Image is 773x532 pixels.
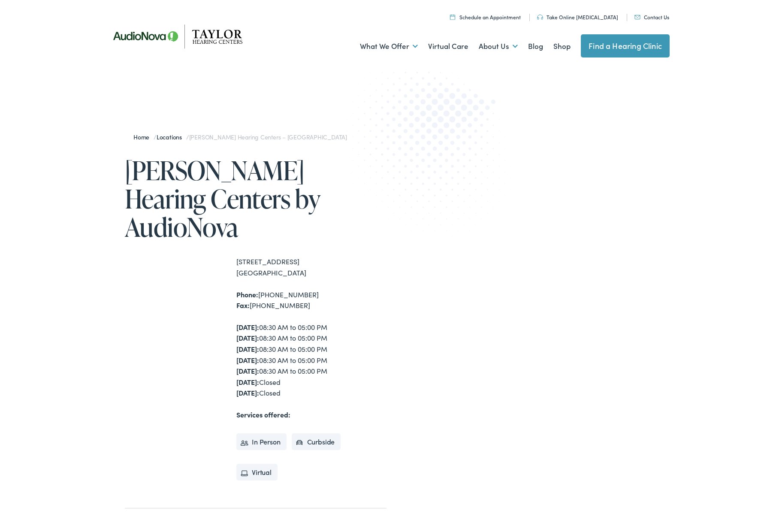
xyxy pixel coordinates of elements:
[157,133,186,141] a: Locations
[236,388,259,397] strong: [DATE]:
[236,256,386,278] div: [STREET_ADDRESS] [GEOGRAPHIC_DATA]
[236,300,250,310] strong: Fax:
[528,30,543,62] a: Blog
[133,133,347,141] span: / /
[236,290,258,299] strong: Phone:
[428,30,468,62] a: Virtual Care
[189,133,347,141] span: [PERSON_NAME] Hearing Centers – [GEOGRAPHIC_DATA]
[479,30,518,62] a: About Us
[581,34,670,57] a: Find a Hearing Clinic
[634,13,669,21] a: Contact Us
[450,13,521,21] a: Schedule an Appointment
[292,433,341,450] li: Curbside
[634,15,640,19] img: utility icon
[236,322,386,399] div: 08:30 AM to 05:00 PM 08:30 AM to 05:00 PM 08:30 AM to 05:00 PM 08:30 AM to 05:00 PM 08:30 AM to 0...
[450,14,455,20] img: utility icon
[236,289,386,311] div: [PHONE_NUMBER] [PHONE_NUMBER]
[125,156,386,241] h1: [PERSON_NAME] Hearing Centers by AudioNova
[236,344,259,354] strong: [DATE]:
[236,355,259,365] strong: [DATE]:
[236,366,259,375] strong: [DATE]:
[236,322,259,332] strong: [DATE]:
[537,15,543,20] img: utility icon
[133,133,154,141] a: Home
[553,30,571,62] a: Shop
[236,377,259,387] strong: [DATE]:
[360,30,418,62] a: What We Offer
[236,433,287,450] li: In Person
[537,13,618,21] a: Take Online [MEDICAL_DATA]
[236,464,278,481] li: Virtual
[236,410,290,419] strong: Services offered:
[236,333,259,342] strong: [DATE]:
